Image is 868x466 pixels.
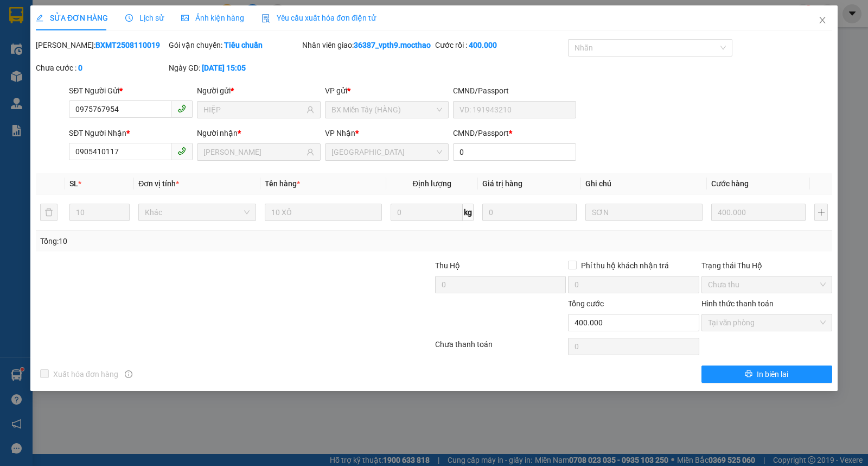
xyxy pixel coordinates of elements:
input: Tên người nhận [203,146,304,158]
span: Tên hàng [265,179,300,188]
span: In biên lai [757,368,788,380]
div: Ngày GD: [169,62,299,74]
th: Ghi chú [581,173,707,194]
span: phone [177,147,186,155]
span: Tuy Hòa [331,144,442,160]
span: Ảnh kiện hàng [181,14,244,22]
span: Định lượng [413,179,451,188]
span: picture [181,14,189,22]
label: Hình thức thanh toán [701,299,774,308]
span: Yêu cầu xuất hóa đơn điện tử [261,14,376,22]
input: Tên người gửi [203,104,304,116]
span: close [818,16,827,24]
button: Close [807,5,838,36]
input: 0 [711,204,806,221]
button: printerIn biên lai [701,366,832,383]
span: printer [745,370,752,379]
div: Người nhận [197,127,321,139]
div: VP gửi [325,85,449,97]
div: Gói vận chuyển: [169,39,299,51]
span: Phí thu hộ khách nhận trả [577,260,673,272]
span: user [307,106,314,114]
div: Tổng: 10 [40,235,336,247]
button: delete [40,204,58,221]
div: Chưa thanh toán [434,338,567,357]
b: 36387_vpth9.mocthao [354,41,431,49]
span: Giá trị hàng [482,179,522,188]
span: Cước hàng [711,179,749,188]
div: CMND/Passport [453,85,577,97]
b: 400.000 [469,41,497,49]
b: 0 [78,64,82,72]
div: Chưa cước : [36,62,167,74]
div: Trạng thái Thu Hộ [701,260,832,272]
input: VD: Bàn, Ghế [265,204,382,221]
span: BX Miền Tây (HÀNG) [331,102,442,118]
div: SĐT Người Nhận [69,127,193,139]
button: plus [814,204,828,221]
span: kg [463,204,474,221]
span: Tổng cước [568,299,604,308]
span: edit [36,14,43,22]
span: Đơn vị tính [138,179,179,188]
div: Nhân viên giao: [302,39,433,51]
b: Tiêu chuẩn [224,41,263,49]
span: Chưa thu [708,276,826,293]
b: BXMT2508110019 [95,41,160,49]
img: icon [261,14,270,23]
b: [DATE] 15:05 [202,64,246,72]
input: VD: 191943210 [453,101,577,118]
span: phone [177,104,186,113]
span: user [307,148,314,156]
span: Thu Hộ [435,261,460,270]
span: Khác [145,204,249,221]
span: Lịch sử [125,14,164,22]
div: Người gửi [197,85,321,97]
span: SỬA ĐƠN HÀNG [36,14,108,22]
input: 0 [482,204,577,221]
div: CMND/Passport [453,127,577,139]
span: clock-circle [125,14,133,22]
span: Xuất hóa đơn hàng [49,368,123,380]
input: Ghi Chú [585,204,703,221]
div: Cước rồi : [435,39,566,51]
span: VP Nhận [325,129,355,137]
div: [PERSON_NAME]: [36,39,167,51]
div: SĐT Người Gửi [69,85,193,97]
span: SL [69,179,78,188]
span: Tại văn phòng [708,314,826,331]
span: info-circle [125,370,132,378]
